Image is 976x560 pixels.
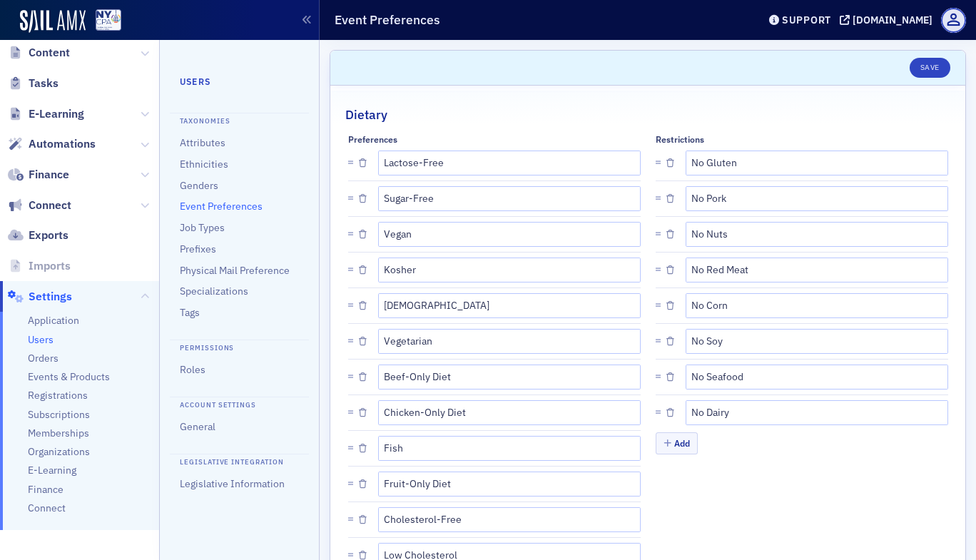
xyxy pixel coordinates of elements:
[8,76,59,91] a: Tasks
[180,363,205,376] a: Roles
[8,106,84,122] a: E-Learning
[180,221,225,234] a: Job Types
[29,258,71,274] span: Imports
[29,167,69,183] span: Finance
[180,75,299,88] h4: Users
[656,432,698,454] button: Add
[348,134,397,145] div: Preferences
[180,179,218,192] a: Genders
[170,397,309,410] h4: Account Settings
[8,258,71,274] a: Imports
[180,136,225,149] a: Attributes
[180,264,290,277] a: Physical Mail Preference
[170,340,309,353] h4: Permissions
[29,289,72,305] span: Settings
[840,15,937,25] button: [DOMAIN_NAME]
[180,285,248,297] a: Specializations
[8,289,72,305] a: Settings
[910,58,950,78] button: Save
[28,408,90,422] a: Subscriptions
[86,9,121,34] a: View Homepage
[180,477,285,490] a: Legislative Information
[28,427,89,440] a: Memberships
[180,200,263,213] a: Event Preferences
[8,136,96,152] a: Automations
[29,45,70,61] span: Content
[28,333,54,347] a: Users
[8,228,68,243] a: Exports
[180,158,228,170] a: Ethnicities
[29,136,96,152] span: Automations
[28,502,66,515] a: Connect
[28,389,88,402] a: Registrations
[28,352,59,365] a: Orders
[180,420,215,433] a: General
[29,106,84,122] span: E-Learning
[180,243,216,255] a: Prefixes
[170,113,309,126] h4: Taxonomies
[170,454,309,467] h4: Legislative Integration
[29,198,71,213] span: Connect
[28,464,76,477] a: E-Learning
[28,445,90,459] a: Organizations
[28,370,110,384] a: Events & Products
[782,14,831,26] div: Support
[8,167,69,183] a: Finance
[29,228,68,243] span: Exports
[345,106,387,124] h2: Dietary
[656,134,704,145] div: Restrictions
[8,45,70,61] a: Content
[28,314,79,327] a: Application
[8,198,71,213] a: Connect
[28,483,63,497] a: Finance
[941,8,966,33] span: Profile
[96,9,121,31] img: SailAMX
[29,76,59,91] span: Tasks
[180,306,200,319] a: Tags
[853,14,932,26] div: [DOMAIN_NAME]
[20,10,86,33] img: SailAMX
[335,11,440,29] h1: Event Preferences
